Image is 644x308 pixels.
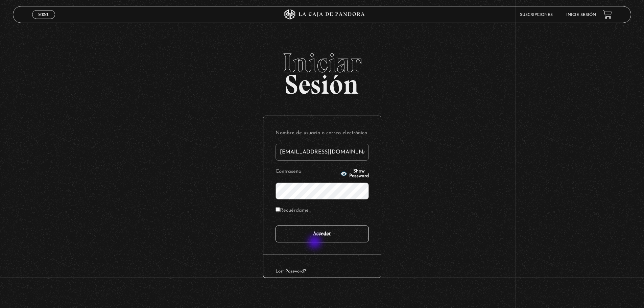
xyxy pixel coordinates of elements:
label: Contraseña [276,167,338,177]
label: Recuérdame [276,206,309,216]
span: Cerrar [36,18,52,23]
label: Nombre de usuario o correo electrónico [276,128,369,139]
input: Recuérdame [276,207,280,212]
a: View your shopping cart [603,10,612,19]
input: Acceder [276,226,369,242]
a: Inicie sesión [566,13,596,17]
span: Iniciar [13,49,631,76]
a: Lost Password? [276,269,306,274]
span: Menu [38,13,49,17]
a: Suscripciones [520,13,553,17]
h2: Sesión [13,49,631,93]
button: Show Password [340,169,369,179]
span: Show Password [349,169,369,179]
